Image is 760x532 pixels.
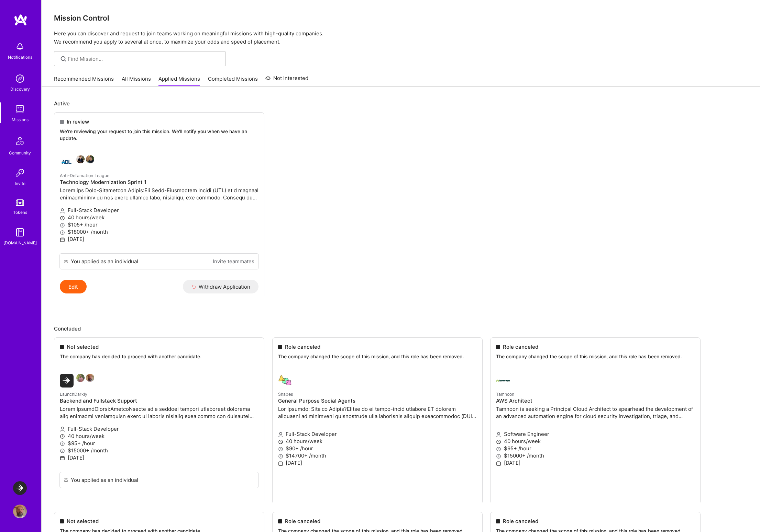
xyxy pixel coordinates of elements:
[3,239,37,246] div: [DOMAIN_NAME]
[60,155,74,169] img: Anti-Defamation League company logo
[60,216,65,221] i: icon Clock
[54,150,264,253] a: Anti-Defamation League company logoElon SalfatiOmer HochmanAnti-Defamation LeagueTechnology Moder...
[67,118,89,125] span: In review
[183,280,259,293] button: Withdraw Application
[60,280,87,293] button: Edit
[12,133,28,149] img: Community
[158,75,200,86] a: Applied Missions
[122,75,151,86] a: All Missions
[60,207,258,214] p: Full-Stack Developer
[54,100,748,107] p: Active
[13,40,27,54] img: bell
[54,30,748,46] p: Here you can discover and request to join teams working on meaningful missions with high-quality ...
[60,173,109,178] small: Anti-Defamation League
[14,14,27,26] img: logo
[60,214,258,221] p: 40 hours/week
[13,209,27,216] div: Tokens
[265,74,308,86] a: Not Interested
[60,208,65,213] i: icon Applicant
[59,55,67,63] i: icon SearchGrey
[13,225,27,239] img: guide book
[13,505,27,518] img: User Avatar
[60,179,258,185] h4: Technology Modernization Sprint 1
[54,75,114,86] a: Recommended Missions
[8,54,32,61] div: Notifications
[54,325,748,332] p: Concluded
[13,102,27,116] img: teamwork
[60,228,258,235] p: $18000+ /month
[60,235,258,243] p: [DATE]
[86,155,94,163] img: Omer Hochman
[13,166,27,180] img: Invite
[60,221,258,228] p: $105+ /hour
[15,180,25,187] div: Invite
[11,481,29,495] a: LaunchDarkly: Backend and Fullstack Support
[10,85,30,93] div: Discovery
[13,481,27,495] img: LaunchDarkly: Backend and Fullstack Support
[68,55,221,62] input: Find Mission...
[11,505,29,518] a: User Avatar
[60,230,65,235] i: icon MoneyGray
[60,128,258,141] p: We're reviewing your request to join this mission. We'll notify you when we have an update.
[12,116,29,123] div: Missions
[76,155,85,163] img: Elon Salfati
[9,149,31,157] div: Community
[208,75,258,86] a: Completed Missions
[60,187,258,201] p: Lorem ips Dolo-Sitametcon Adipis:Eli Sedd-Eiusmodtem Incidi (UTL) et d magnaal enimadminimv qu no...
[60,223,65,228] i: icon MoneyGray
[213,258,254,265] a: Invite teammates
[71,258,138,265] div: You applied as an individual
[60,237,65,242] i: icon Calendar
[13,72,27,85] img: discovery
[16,199,24,206] img: tokens
[54,14,748,22] h3: Mission Control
